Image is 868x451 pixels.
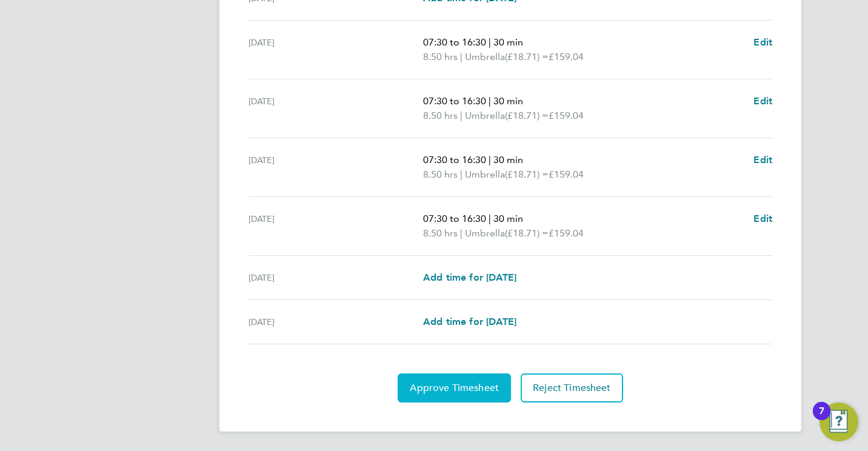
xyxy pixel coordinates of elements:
button: Reject Timesheet [521,373,623,403]
div: [DATE] [249,153,423,182]
span: 30 min [493,95,523,107]
span: Add time for [DATE] [423,316,516,327]
a: Edit [753,35,772,50]
div: [DATE] [249,35,423,64]
a: Edit [753,153,772,167]
span: (£18.71) = [505,227,549,239]
span: | [460,51,462,62]
a: Edit [753,212,772,226]
div: [DATE] [249,212,423,241]
button: Approve Timesheet [398,373,511,403]
span: (£18.71) = [505,169,549,180]
span: 07:30 to 16:30 [423,36,486,48]
span: 8.50 hrs [423,227,458,239]
span: 30 min [493,154,523,165]
span: Edit [753,95,772,107]
span: | [489,213,491,224]
span: 30 min [493,36,523,48]
span: | [489,95,491,107]
span: Reject Timesheet [533,382,611,394]
span: Umbrella [465,109,505,123]
span: £159.04 [549,51,584,62]
span: 07:30 to 16:30 [423,213,486,224]
span: 07:30 to 16:30 [423,154,486,165]
span: | [460,169,462,180]
span: 8.50 hrs [423,51,458,62]
span: £159.04 [549,169,584,180]
span: Add time for [DATE] [423,272,516,283]
span: | [489,36,491,48]
a: Edit [753,94,772,109]
span: 07:30 to 16:30 [423,95,486,107]
span: 8.50 hrs [423,169,458,180]
span: Umbrella [465,50,505,64]
span: Edit [753,213,772,224]
div: 7 [819,411,824,427]
span: Umbrella [465,167,505,182]
span: £159.04 [549,110,584,121]
span: Edit [753,36,772,48]
span: 8.50 hrs [423,110,458,121]
span: Umbrella [465,226,505,241]
span: 30 min [493,213,523,224]
span: Edit [753,154,772,165]
span: £159.04 [549,227,584,239]
span: | [489,154,491,165]
span: | [460,110,462,121]
a: Add time for [DATE] [423,270,516,285]
div: [DATE] [249,315,423,329]
span: Approve Timesheet [410,382,499,394]
span: (£18.71) = [505,51,549,62]
div: [DATE] [249,94,423,123]
span: | [460,227,462,239]
span: (£18.71) = [505,110,549,121]
a: Add time for [DATE] [423,315,516,329]
div: [DATE] [249,270,423,285]
button: Open Resource Center, 7 new notifications [820,403,858,441]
